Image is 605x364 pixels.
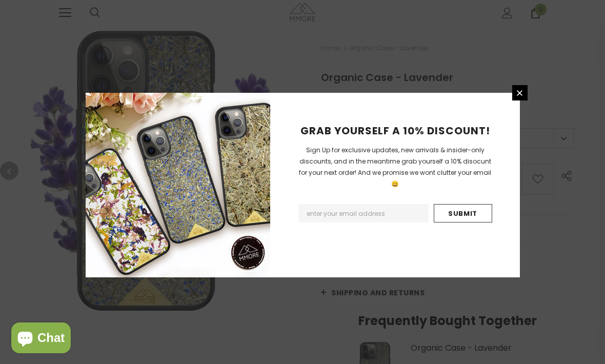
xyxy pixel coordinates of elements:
[512,85,528,100] a: Close
[434,204,492,223] input: Submit
[298,204,429,223] input: Email Address
[300,124,490,138] span: GRAB YOURSELF A 10% DISCOUNT!
[299,146,491,188] span: Sign Up for exclusive updates, new arrivals & insider-only discounts, and in the meantime grab yo...
[8,322,74,356] inbox-online-store-chat: Shopify online store chat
